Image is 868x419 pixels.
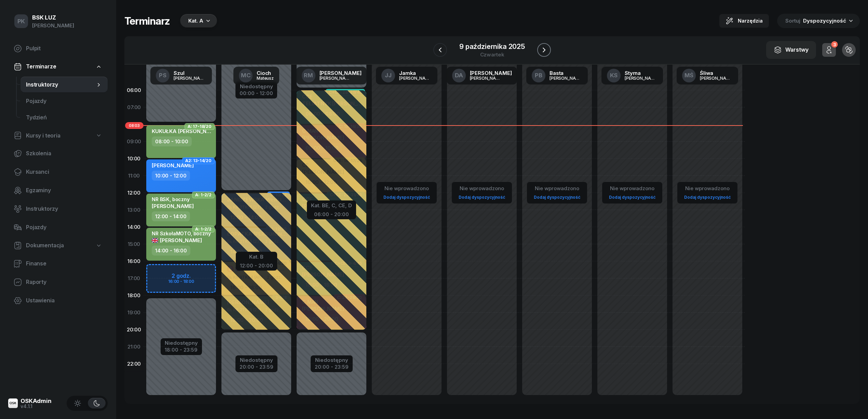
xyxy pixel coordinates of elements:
div: 13:00 [124,201,144,219]
div: Niedostępny [240,84,273,89]
div: Basta [550,70,582,76]
a: Instruktorzy [21,77,108,93]
div: Jamka [399,70,432,76]
div: 10:00 [124,150,144,167]
span: Ustawienia [26,296,102,305]
div: 18:00 - 23:59 [165,345,198,353]
div: OSKAdmin [21,398,52,404]
span: Terminarze [26,62,56,71]
span: Narzędzia [738,17,763,25]
div: [PERSON_NAME] [320,70,362,76]
a: Dodaj dyspozycyjność [381,193,433,201]
a: KSStyrna[PERSON_NAME] [601,67,663,84]
span: A2: 13-14/20 [185,160,212,161]
button: Niedostępny20:00 - 23:59 [315,356,349,371]
a: Ustawienia [8,292,108,309]
div: [PERSON_NAME] [32,21,74,30]
span: Pojazdy [26,223,102,232]
span: Dyspozycyjność [803,17,846,24]
div: [PERSON_NAME] [550,76,582,80]
button: Nie wprowadzonoDodaj dyspozycyjność [456,183,508,203]
div: Niedostępny [240,357,273,363]
a: Tydzień [21,109,108,126]
div: Mateusz [257,76,274,80]
div: [PERSON_NAME] [700,76,733,80]
span: KS [610,73,618,78]
button: Nie wprowadzonoDodaj dyspozycyjność [381,183,433,203]
div: 11:00 [124,167,144,184]
span: Finanse [26,259,102,268]
a: Kursy i teoria [8,128,108,144]
button: Kat. BE, C, CE, D06:00 - 20:00 [311,201,352,217]
div: 12:00 - 20:00 [240,261,273,269]
div: Kat. A [188,17,203,25]
img: logo-xs@2x.png [8,398,18,408]
div: 06:00 [124,82,144,99]
span: Raporty [26,278,102,287]
a: DA[PERSON_NAME][PERSON_NAME] [447,67,517,84]
button: Warstwy [766,41,816,59]
button: Niedostępny00:00 - 12:00 [240,82,273,97]
div: 20:00 - 23:59 [315,363,349,370]
a: Raporty [8,274,108,290]
span: PS [159,73,166,78]
div: Nie wprowadzono [531,184,583,193]
div: 07:00 [124,99,144,116]
div: Nie wprowadzono [606,184,658,193]
span: Egzaminy [26,186,102,195]
div: 20:00 [124,321,144,338]
div: 08:00 [124,116,144,133]
a: MCCiochMateusz [233,67,279,84]
a: RM[PERSON_NAME][PERSON_NAME] [296,67,367,84]
a: Finanse [8,256,108,272]
div: 17:00 [124,270,144,287]
span: [PERSON_NAME] [152,162,194,169]
span: MŚ [684,73,694,78]
span: KUKUŁKA [PERSON_NAME] [152,128,220,134]
a: Instruktorzy [8,201,108,217]
a: Egzaminy [8,182,108,199]
span: Sortuj [785,16,802,25]
div: Niedostępny [315,357,349,363]
a: PSSzul[PERSON_NAME] [150,67,212,84]
div: czwartek [459,52,525,57]
div: Nie wprowadzono [681,184,733,193]
h1: Terminarz [124,15,170,27]
button: 3 [822,43,836,57]
div: 00:00 - 12:00 [240,89,273,96]
div: BSK LUZ [32,15,74,21]
a: MŚŚliwa[PERSON_NAME] [677,67,738,84]
button: Kat. B12:00 - 20:00 [240,252,273,269]
a: Dodaj dyspozycyjność [681,193,733,201]
div: [PERSON_NAME] [399,76,432,80]
div: Warstwy [774,45,809,54]
a: Dodaj dyspozycyjność [456,193,508,201]
div: 14:00 - 16:00 [152,246,190,256]
div: v4.1.1 [21,404,52,409]
span: Pulpit [26,44,102,53]
div: Styrna [625,70,657,76]
div: 3 [831,41,838,48]
a: Dodaj dyspozycyjność [606,193,658,201]
div: 09:00 [124,133,144,150]
a: JJJamka[PERSON_NAME] [376,67,437,84]
div: Kat. B [240,252,273,261]
div: 10:00 - 12:00 [152,171,190,181]
div: Niedostępny [165,340,198,345]
a: Szkolenia [8,145,108,162]
div: [PERSON_NAME] [174,76,206,80]
span: Kursanci [26,168,102,176]
a: Dokumentacja [8,238,108,253]
span: Pojazdy [26,97,102,106]
a: PBBasta[PERSON_NAME] [526,67,588,84]
div: 16:00 [124,253,144,270]
span: PK [17,18,25,24]
div: Nie wprowadzono [381,184,433,193]
div: [PERSON_NAME] [320,76,352,80]
span: A: 1-2/2 [195,194,212,196]
div: Nie wprowadzono [456,184,508,193]
button: Nie wprowadzonoDodaj dyspozycyjność [681,183,733,203]
div: 12:00 - 14:00 [152,211,190,221]
span: JJ [385,73,392,78]
a: Pulpit [8,40,108,57]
